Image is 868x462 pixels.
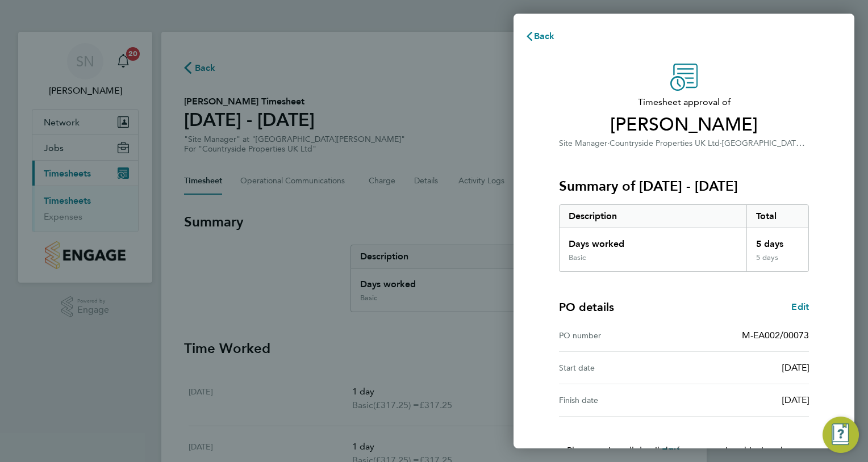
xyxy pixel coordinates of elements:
[720,138,722,148] span: ·
[791,300,809,314] a: Edit
[560,228,746,253] div: Days worked
[559,177,809,195] h3: Summary of [DATE] - [DATE]
[559,114,809,136] span: [PERSON_NAME]
[607,138,610,148] span: ·
[514,25,566,48] button: Back
[746,205,809,228] div: Total
[560,205,746,228] div: Description
[791,301,809,312] span: Edit
[823,417,859,453] button: Engage Resource Center
[722,137,867,148] span: [GEOGRAPHIC_DATA][PERSON_NAME]
[559,204,809,272] div: Summary of 22 - 28 Sep 2025
[559,138,607,148] span: Site Manager
[610,138,720,148] span: Countryside Properties UK Ltd
[534,31,555,41] span: Back
[746,228,809,253] div: 5 days
[559,393,684,407] div: Finish date
[746,253,809,271] div: 5 days
[559,361,684,375] div: Start date
[559,299,614,315] h4: PO details
[684,393,809,407] div: [DATE]
[569,253,586,262] div: Basic
[559,329,684,342] div: PO number
[684,361,809,375] div: [DATE]
[559,95,809,109] span: Timesheet approval of
[742,330,809,341] span: M-EA002/00073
